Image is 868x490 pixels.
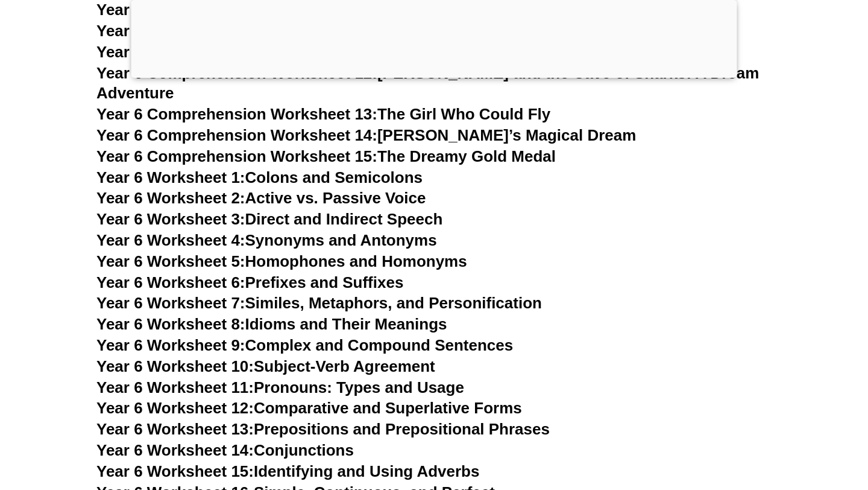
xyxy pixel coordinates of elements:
[96,64,759,103] a: Year 6 Comprehension Worksheet 12:[PERSON_NAME] and the Cave of Sharks: A Dream Adventure
[96,147,377,165] span: Year 6 Comprehension Worksheet 15:
[96,315,447,333] a: Year 6 Worksheet 8:Idioms and Their Meanings
[96,147,556,165] a: Year 6 Comprehension Worksheet 15:The Dreamy Gold Medal
[96,43,655,61] a: Year 6 Comprehension Worksheet 11:[PERSON_NAME]'s Dream Adventure
[96,210,442,228] a: Year 6 Worksheet 3:Direct and Indirect Speech
[96,210,245,228] span: Year 6 Worksheet 3:
[96,357,254,375] span: Year 6 Worksheet 10:
[96,294,542,312] a: Year 6 Worksheet 7:Similes, Metaphors, and Personification
[96,64,377,82] span: Year 6 Comprehension Worksheet 12:
[96,1,369,19] span: Year 6 Comprehension Worksheet 9:
[96,252,467,270] a: Year 6 Worksheet 5:Homophones and Homonyms
[661,354,868,490] iframe: Chat Widget
[96,231,437,249] a: Year 6 Worksheet 4:Synonyms and Antonyms
[96,357,435,375] a: Year 6 Worksheet 10:Subject-Verb Agreement
[96,43,377,61] span: Year 6 Comprehension Worksheet 11:
[96,399,254,417] span: Year 6 Worksheet 12:
[96,294,245,312] span: Year 6 Worksheet 7:
[96,315,245,333] span: Year 6 Worksheet 8:
[96,105,377,123] span: Year 6 Comprehension Worksheet 13:
[96,462,479,480] a: Year 6 Worksheet 15:Identifying and Using Adverbs
[96,126,636,144] a: Year 6 Comprehension Worksheet 14:[PERSON_NAME]’s Magical Dream
[96,189,245,207] span: Year 6 Worksheet 2:
[96,1,673,19] a: Year 6 Comprehension Worksheet 9:The Amazing Dream of [PERSON_NAME]
[96,273,245,291] span: Year 6 Worksheet 6:
[96,273,403,291] a: Year 6 Worksheet 6:Prefixes and Suffixes
[96,189,426,207] a: Year 6 Worksheet 2:Active vs. Passive Voice
[96,252,245,270] span: Year 6 Worksheet 5:
[96,336,245,354] span: Year 6 Worksheet 9:
[96,462,254,480] span: Year 6 Worksheet 15:
[96,378,254,396] span: Year 6 Worksheet 11:
[96,441,254,459] span: Year 6 Worksheet 14:
[96,420,254,438] span: Year 6 Worksheet 13:
[96,441,354,459] a: Year 6 Worksheet 14:Conjunctions
[96,378,464,396] a: Year 6 Worksheet 11:Pronouns: Types and Usage
[96,168,423,186] a: Year 6 Worksheet 1:Colons and Semicolons
[96,168,245,186] span: Year 6 Worksheet 1:
[96,126,377,144] span: Year 6 Comprehension Worksheet 14:
[96,22,377,40] span: Year 6 Comprehension Worksheet 10:
[96,336,513,354] a: Year 6 Worksheet 9:Complex and Compound Sentences
[96,105,550,123] a: Year 6 Comprehension Worksheet 13:The Girl Who Could Fly
[96,231,245,249] span: Year 6 Worksheet 4:
[96,399,522,417] a: Year 6 Worksheet 12:Comparative and Superlative Forms
[96,22,631,40] a: Year 6 Comprehension Worksheet 10:The Boy Who Became an Avenger
[96,420,550,438] a: Year 6 Worksheet 13:Prepositions and Prepositional Phrases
